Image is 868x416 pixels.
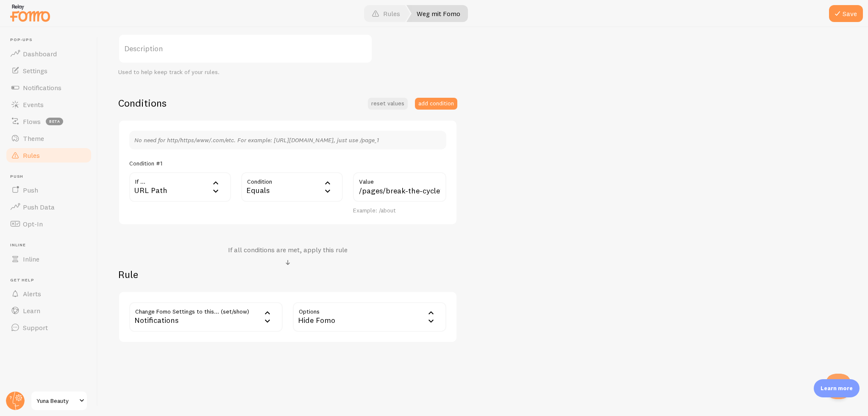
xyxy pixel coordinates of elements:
[9,2,51,24] img: fomo-relay-logo-orange.svg
[353,207,446,215] div: Example: /about
[293,302,446,332] div: Hide Fomo
[228,245,348,254] h4: If all conditions are met, apply this rule
[5,251,92,267] a: Inline
[23,83,61,92] span: Notifications
[821,384,853,392] p: Learn more
[10,278,92,283] span: Get Help
[5,198,92,215] a: Push Data
[5,79,92,96] a: Notifications
[353,172,446,187] label: Value
[5,182,92,198] a: Push
[129,302,283,332] div: Notifications
[10,242,92,248] span: Inline
[5,130,92,147] a: Theme
[5,96,92,113] a: Events
[5,62,92,79] a: Settings
[129,160,162,167] h5: Condition #1
[23,134,44,143] span: Theme
[23,323,48,332] span: Support
[10,37,92,43] span: Pop-ups
[23,289,41,298] span: Alerts
[368,98,408,110] button: reset values
[46,118,63,125] span: beta
[23,100,44,109] span: Events
[23,306,40,315] span: Learn
[23,117,41,126] span: Flows
[23,50,57,58] span: Dashboard
[118,96,167,110] h2: Conditions
[5,285,92,302] a: Alerts
[23,66,47,75] span: Settings
[5,302,92,319] a: Learn
[23,203,55,211] span: Push Data
[23,255,39,263] span: Inline
[31,391,88,411] a: Yuna Beauty
[241,172,343,202] div: Equals
[415,98,457,110] button: add condition
[5,147,92,164] a: Rules
[129,172,231,202] div: URL Path
[118,34,373,63] label: Description
[5,319,92,336] a: Support
[826,374,851,399] iframe: Help Scout Beacon - Open
[23,220,43,228] span: Opt-In
[814,379,860,397] div: Learn more
[23,186,38,194] span: Push
[118,268,457,281] h2: Rule
[118,69,373,76] div: Used to help keep track of your rules.
[5,45,92,62] a: Dashboard
[36,396,77,406] span: Yuna Beauty
[10,174,92,179] span: Push
[134,136,441,144] p: No need for http/https/www/.com/etc. For example: [URL][DOMAIN_NAME], just use /page_1
[5,215,92,232] a: Opt-In
[5,113,92,130] a: Flows beta
[23,151,40,160] span: Rules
